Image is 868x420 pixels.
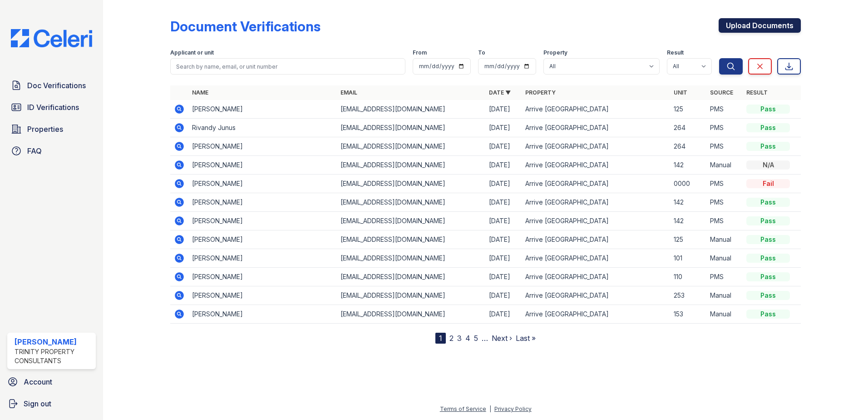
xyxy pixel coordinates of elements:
[522,212,670,230] td: Arrive [GEOGRAPHIC_DATA]
[188,175,337,193] td: [PERSON_NAME]
[474,334,478,343] a: 5
[667,49,684,56] label: Result
[746,235,790,244] div: Pass
[746,179,790,188] div: Fail
[27,145,42,156] span: FAQ
[492,334,512,343] a: Next ›
[522,137,670,156] td: Arrive [GEOGRAPHIC_DATA]
[706,286,743,305] td: Manual
[516,334,536,343] a: Last »
[706,175,743,193] td: PMS
[485,268,522,286] td: [DATE]
[706,212,743,230] td: PMS
[494,405,532,412] a: Privacy Policy
[489,89,511,96] a: Date ▼
[482,333,488,344] span: …
[670,175,706,193] td: 0000
[706,305,743,324] td: Manual
[485,230,522,249] td: [DATE]
[746,198,790,207] div: Pass
[522,305,670,324] td: Arrive [GEOGRAPHIC_DATA]
[340,89,357,96] a: Email
[188,268,337,286] td: [PERSON_NAME]
[670,156,706,175] td: 142
[449,334,454,343] a: 2
[522,193,670,212] td: Arrive [GEOGRAPHIC_DATA]
[337,193,485,212] td: [EMAIL_ADDRESS][DOMAIN_NAME]
[485,249,522,268] td: [DATE]
[337,230,485,249] td: [EMAIL_ADDRESS][DOMAIN_NAME]
[4,373,99,391] a: Account
[27,102,79,113] span: ID Verifications
[337,212,485,230] td: [EMAIL_ADDRESS][DOMAIN_NAME]
[670,305,706,324] td: 153
[522,268,670,286] td: Arrive [GEOGRAPHIC_DATA]
[413,49,427,56] label: From
[440,405,486,412] a: Terms of Service
[7,76,96,95] a: Doc Verifications
[670,193,706,212] td: 142
[485,156,522,175] td: [DATE]
[170,18,321,35] div: Document Verifications
[7,142,96,160] a: FAQ
[188,286,337,305] td: [PERSON_NAME]
[670,137,706,156] td: 264
[670,230,706,249] td: 125
[485,137,522,156] td: [DATE]
[543,49,567,56] label: Property
[674,89,687,96] a: Unit
[706,119,743,137] td: PMS
[337,286,485,305] td: [EMAIL_ADDRESS][DOMAIN_NAME]
[710,89,733,96] a: Source
[188,193,337,212] td: [PERSON_NAME]
[706,100,743,119] td: PMS
[457,334,462,343] a: 3
[746,89,768,96] a: Result
[670,249,706,268] td: 101
[670,268,706,286] td: 110
[719,18,801,33] a: Upload Documents
[188,212,337,230] td: [PERSON_NAME]
[337,268,485,286] td: [EMAIL_ADDRESS][DOMAIN_NAME]
[337,249,485,268] td: [EMAIL_ADDRESS][DOMAIN_NAME]
[337,119,485,137] td: [EMAIL_ADDRESS][DOMAIN_NAME]
[485,100,522,119] td: [DATE]
[27,124,63,135] span: Properties
[485,119,522,137] td: [DATE]
[435,333,446,344] div: 1
[15,347,92,365] div: Trinity Property Consultants
[522,119,670,137] td: Arrive [GEOGRAPHIC_DATA]
[746,123,790,132] div: Pass
[188,119,337,137] td: Rivandy Junus
[706,193,743,212] td: PMS
[188,100,337,119] td: [PERSON_NAME]
[706,156,743,175] td: Manual
[746,310,790,319] div: Pass
[746,291,790,300] div: Pass
[485,193,522,212] td: [DATE]
[4,395,99,413] a: Sign out
[337,156,485,175] td: [EMAIL_ADDRESS][DOMAIN_NAME]
[188,156,337,175] td: [PERSON_NAME]
[670,286,706,305] td: 253
[188,249,337,268] td: [PERSON_NAME]
[485,212,522,230] td: [DATE]
[522,249,670,268] td: Arrive [GEOGRAPHIC_DATA]
[670,212,706,230] td: 142
[337,100,485,119] td: [EMAIL_ADDRESS][DOMAIN_NAME]
[746,216,790,225] div: Pass
[465,334,470,343] a: 4
[746,142,790,151] div: Pass
[670,100,706,119] td: 125
[337,305,485,324] td: [EMAIL_ADDRESS][DOMAIN_NAME]
[746,272,790,281] div: Pass
[192,89,208,96] a: Name
[485,305,522,324] td: [DATE]
[670,119,706,137] td: 264
[7,98,96,116] a: ID Verifications
[522,286,670,305] td: Arrive [GEOGRAPHIC_DATA]
[706,230,743,249] td: Manual
[337,137,485,156] td: [EMAIL_ADDRESS][DOMAIN_NAME]
[24,376,52,387] span: Account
